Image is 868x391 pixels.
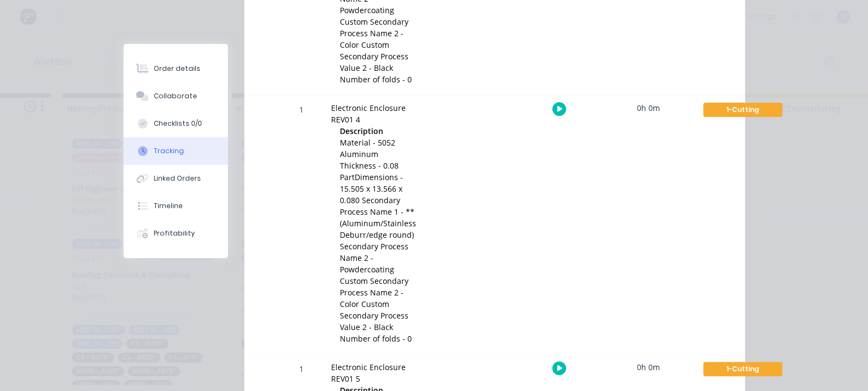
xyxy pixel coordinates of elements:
[124,82,228,110] button: Collaborate
[607,96,690,120] div: 0h 0m
[331,102,416,125] div: Electronic Enclosure REV01 4
[340,137,416,344] span: Material - 5052 Aluminum Thickness - 0.08 PartDimensions - 15.505 x 13.566 x 0.080 Secondary Proc...
[703,102,783,118] button: 1-Cutting
[154,119,202,129] div: Checklists 0/0
[124,165,228,192] button: Linked Orders
[703,103,782,117] div: 1-Cutting
[154,174,201,183] div: Linked Orders
[124,55,228,82] button: Order details
[124,192,228,220] button: Timeline
[154,91,197,101] div: Collaborate
[124,137,228,165] button: Tracking
[607,355,690,379] div: 0h 0m
[124,220,228,247] button: Profitability
[124,110,228,137] button: Checklists 0/0
[154,201,183,211] div: Timeline
[703,362,782,376] div: 1-Cutting
[331,361,416,384] div: Electronic Enclosure REV01 5
[340,125,383,137] span: Description
[285,97,318,354] div: 1
[154,146,184,156] div: Tracking
[154,228,195,238] div: Profitability
[154,64,200,74] div: Order details
[703,361,783,377] button: 1-Cutting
